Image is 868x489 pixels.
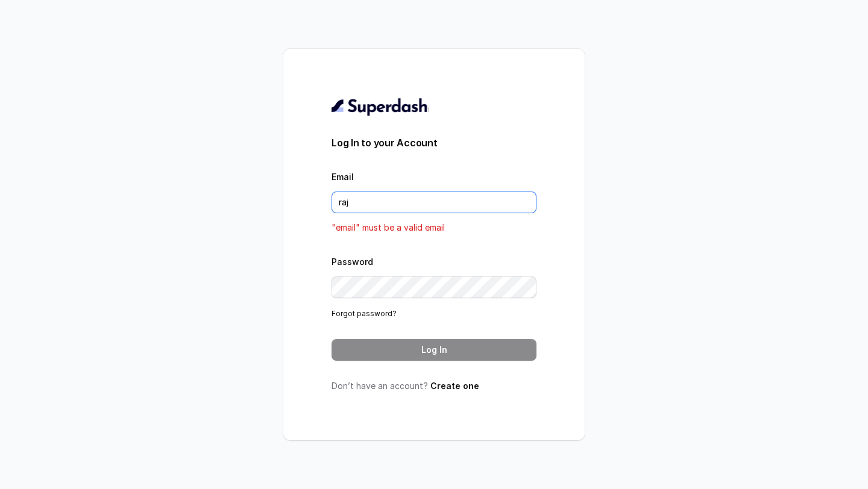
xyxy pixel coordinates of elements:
[332,339,536,361] button: Log In
[332,97,429,116] img: light.svg
[332,192,536,213] input: youremail@example.com
[332,257,373,267] label: Password
[332,135,536,150] h3: Log In to your Account
[332,380,536,392] p: Don’t have an account?
[332,172,354,182] label: Email
[430,381,479,391] a: Create one
[332,220,536,235] p: "email" must be a valid email
[332,309,397,318] a: Forgot password?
